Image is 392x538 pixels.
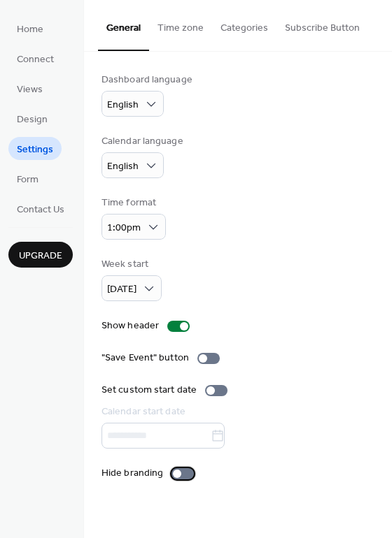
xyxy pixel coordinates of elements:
a: Contact Us [8,197,73,220]
span: Connect [17,52,54,67]
a: Home [8,17,52,40]
div: Hide branding [101,466,163,481]
span: Settings [17,143,53,157]
a: Views [8,77,51,100]
a: Settings [8,137,62,160]
a: Form [8,167,47,190]
a: Connect [8,47,62,70]
span: Home [17,22,43,37]
a: Design [8,107,56,130]
span: Contact Us [17,203,64,217]
span: Design [17,112,48,127]
span: English [107,96,139,115]
span: English [107,157,139,176]
span: Upgrade [19,249,62,263]
span: Form [17,173,38,187]
span: Views [17,82,43,97]
button: Upgrade [8,242,73,268]
div: Calendar start date [101,405,372,419]
span: [DATE] [107,280,136,299]
div: Time format [101,196,163,210]
div: Dashboard language [101,73,192,87]
div: Set custom start date [101,383,197,398]
div: Show header [101,319,159,333]
span: 1:00pm [107,219,141,238]
div: Week start [101,257,159,272]
div: "Save Event" button [101,351,189,365]
div: Calendar language [101,134,183,149]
